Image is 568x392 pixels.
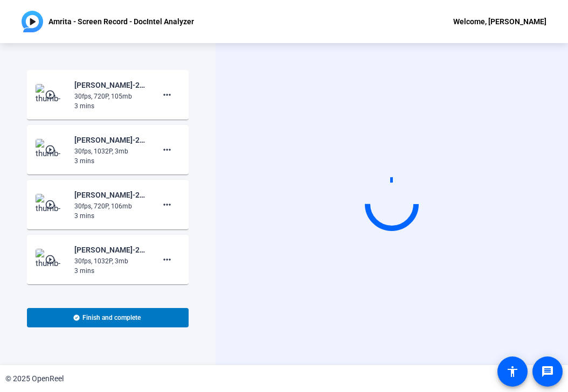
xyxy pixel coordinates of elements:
img: thumb-nail [36,249,67,270]
mat-icon: more_horiz [161,143,174,156]
mat-icon: play_circle_outline [45,89,58,100]
mat-icon: more_horiz [161,88,174,101]
mat-icon: more_horiz [161,198,174,211]
mat-icon: message [541,365,554,378]
div: 3 mins [74,101,147,111]
div: [PERSON_NAME]-25-7268 Everyday AI Q4 2025 Video Series-Amrita - Screen Record - DocIntel Analyzer... [74,134,147,146]
img: thumb-nail [36,84,67,106]
div: 3 mins [74,266,147,276]
mat-icon: play_circle_outline [45,254,58,265]
mat-icon: more_horiz [161,253,174,266]
div: 30fps, 720P, 105mb [74,92,147,101]
img: thumb-nail [36,194,67,215]
button: Finish and complete [27,308,189,327]
div: © 2025 OpenReel [5,373,64,384]
p: Amrita - Screen Record - DocIntel Analyzer [49,15,194,28]
div: 30fps, 720P, 106mb [74,201,147,211]
mat-icon: accessibility [506,365,519,378]
mat-icon: play_circle_outline [45,199,58,210]
img: OpenReel logo [22,11,43,32]
div: [PERSON_NAME]-25-7268 Everyday AI Q4 2025 Video Series-Amrita - Screen Record - DocIntel Analyzer... [74,243,147,256]
div: 30fps, 1032P, 3mb [74,146,147,156]
mat-icon: play_circle_outline [45,144,58,155]
div: 3 mins [74,211,147,221]
div: 30fps, 1032P, 3mb [74,256,147,266]
img: thumb-nail [36,139,67,160]
div: [PERSON_NAME]-25-7268 Everyday AI Q4 2025 Video Series-Amrita - Screen Record - DocIntel Analyzer... [74,188,147,201]
div: Welcome, [PERSON_NAME] [453,15,546,28]
span: Finish and complete [82,313,141,322]
div: 3 mins [74,156,147,166]
div: [PERSON_NAME]-25-7268 Everyday AI Q4 2025 Video Series-Amrita - Screen Record - DocIntel Analyzer... [74,79,147,92]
